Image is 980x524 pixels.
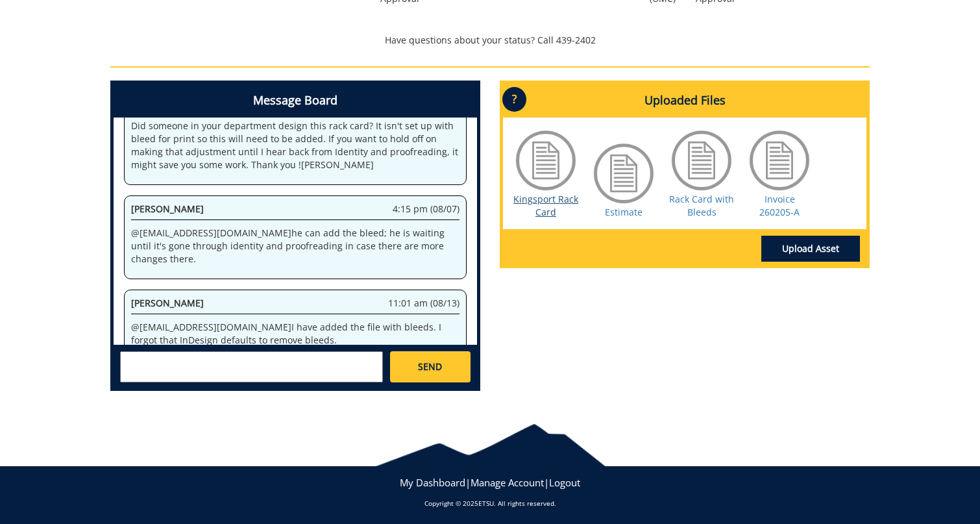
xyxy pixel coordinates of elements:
a: ETSU [478,499,494,508]
p: @ [PERSON_NAME][EMAIL_ADDRESS][DOMAIN_NAME] Hi [PERSON_NAME], Did someone in your department desi... [131,106,459,171]
h4: Uploaded Files [503,84,866,118]
a: Kingsport Rack Card [513,193,578,218]
h4: Message Board [114,84,477,118]
a: Logout [549,476,580,489]
span: [PERSON_NAME] [131,203,204,215]
a: SEND [390,351,471,382]
span: 11:01 am (08/13) [388,297,459,310]
a: Invoice 260205-A [759,193,800,218]
span: [PERSON_NAME] [131,297,204,309]
a: Estimate [605,206,643,218]
a: Upload Asset [761,236,860,262]
span: SEND [418,360,442,373]
p: @ [EMAIL_ADDRESS][DOMAIN_NAME] he can add the bleed; he is waiting until it's gone through identi... [131,227,459,266]
a: My Dashboard [400,476,465,489]
textarea: messageToSend [120,351,383,382]
p: @ [EMAIL_ADDRESS][DOMAIN_NAME] I have added the file with bleeds. I forgot that InDesign defaults... [131,321,459,347]
span: 4:15 pm (08/07) [393,203,459,216]
p: Have questions about your status? Call 439-2402 [110,34,870,47]
a: Manage Account [471,476,544,489]
p: ? [502,87,526,112]
a: Rack Card with Bleeds [669,193,734,218]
